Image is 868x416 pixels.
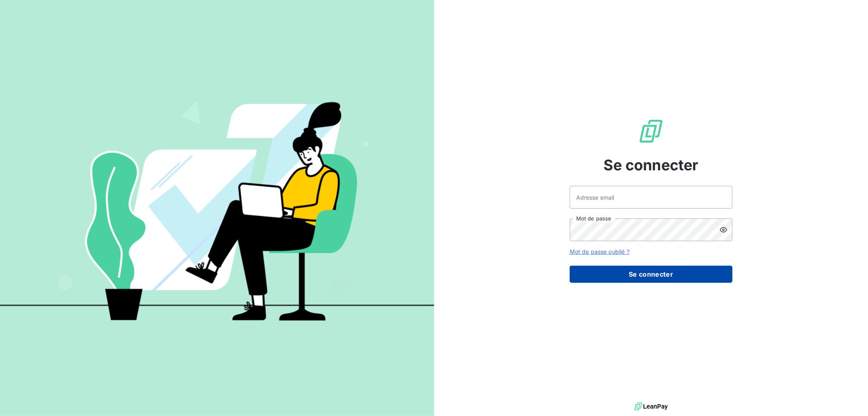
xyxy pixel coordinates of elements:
button: Se connecter [570,266,732,283]
a: Mot de passe oublié ? [570,248,630,255]
input: placeholder [570,186,732,209]
img: logo [634,401,668,413]
img: Logo LeanPay [638,118,664,144]
span: Se connecter [603,154,699,176]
